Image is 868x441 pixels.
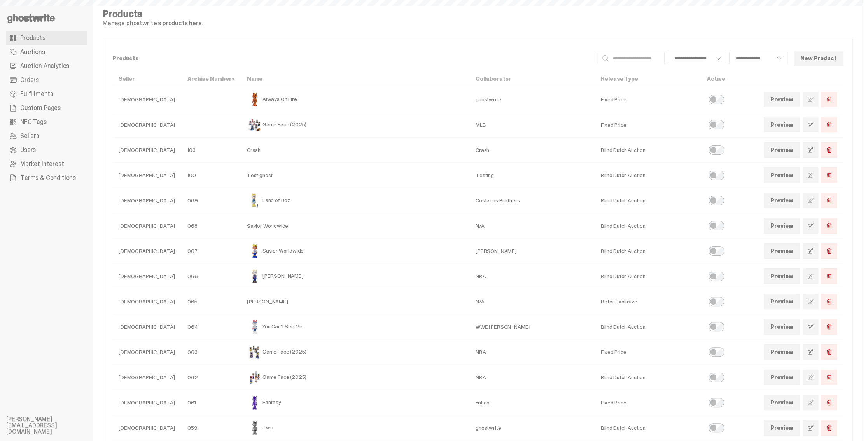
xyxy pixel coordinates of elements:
[764,344,800,360] a: Preview
[241,314,469,340] td: You Can't See Me
[241,213,469,239] td: Savior Worldwide
[469,71,595,87] th: Collaborator
[247,370,262,385] img: Game Face (2025)
[241,415,469,441] td: Two
[469,163,595,188] td: Testing
[247,92,262,107] img: Always On Fire
[112,314,181,340] td: [DEMOGRAPHIC_DATA]
[595,163,701,188] td: Blind Dutch Auction
[469,289,595,314] td: N/A
[595,138,701,163] td: Blind Dutch Auction
[181,365,241,390] td: 062
[232,75,234,82] span: ▾
[6,129,87,143] a: Sellers
[112,264,181,289] td: [DEMOGRAPHIC_DATA]
[469,138,595,163] td: Crash
[595,112,701,138] td: Fixed Price
[20,91,53,97] span: Fulfillments
[6,87,87,101] a: Fulfillments
[20,105,61,111] span: Custom Pages
[764,370,800,385] a: Preview
[241,138,469,163] td: Crash
[6,157,87,171] a: Market Interest
[764,218,800,234] a: Preview
[469,340,595,365] td: NBA
[241,289,469,314] td: [PERSON_NAME]
[187,75,234,82] a: Archive Number▾
[241,340,469,365] td: Game Face (2025)
[764,117,800,132] a: Preview
[794,51,843,66] button: New Product
[112,390,181,415] td: [DEMOGRAPHIC_DATA]
[20,63,69,69] span: Auction Analytics
[6,171,87,185] a: Terms & Conditions
[241,163,469,188] td: Test ghost
[241,188,469,213] td: Land of Boz
[181,264,241,289] td: 066
[821,370,837,385] button: Delete Product
[20,175,76,181] span: Terms & Conditions
[764,268,800,284] a: Preview
[469,365,595,390] td: NBA
[821,167,837,183] button: Delete Product
[595,390,701,415] td: Fixed Price
[469,213,595,239] td: N/A
[241,390,469,415] td: Fantasy
[595,264,701,289] td: Blind Dutch Auction
[764,319,800,335] a: Preview
[764,92,800,107] a: Preview
[595,71,701,87] th: Release Type
[764,395,800,410] a: Preview
[20,35,45,41] span: Products
[821,218,837,234] button: Delete Product
[112,188,181,213] td: [DEMOGRAPHIC_DATA]
[821,193,837,208] button: Delete Product
[764,243,800,259] a: Preview
[764,420,800,436] a: Preview
[112,289,181,314] td: [DEMOGRAPHIC_DATA]
[821,395,837,410] button: Delete Product
[103,9,203,19] h4: Products
[595,289,701,314] td: Retail Exclusive
[469,314,595,340] td: WWE [PERSON_NAME]
[181,138,241,163] td: 103
[112,56,591,61] p: Products
[821,92,837,107] button: Delete Product
[103,20,203,26] p: Manage ghostwrite's products here.
[181,239,241,264] td: 067
[6,101,87,115] a: Custom Pages
[821,344,837,360] button: Delete Product
[764,294,800,309] a: Preview
[764,193,800,208] a: Preview
[112,138,181,163] td: [DEMOGRAPHIC_DATA]
[247,193,262,208] img: Land of Boz
[20,133,39,139] span: Sellers
[181,289,241,314] td: 065
[20,161,64,167] span: Market Interest
[6,73,87,87] a: Orders
[247,344,262,360] img: Game Face (2025)
[595,340,701,365] td: Fixed Price
[764,167,800,183] a: Preview
[821,420,837,436] button: Delete Product
[241,239,469,264] td: Savior Worldwide
[595,188,701,213] td: Blind Dutch Auction
[821,117,837,132] button: Delete Product
[595,365,701,390] td: Blind Dutch Auction
[6,31,87,45] a: Products
[821,142,837,158] button: Delete Product
[6,45,87,59] a: Auctions
[241,112,469,138] td: Game Face (2025)
[595,415,701,441] td: Blind Dutch Auction
[181,415,241,441] td: 059
[595,213,701,239] td: Blind Dutch Auction
[112,365,181,390] td: [DEMOGRAPHIC_DATA]
[241,87,469,112] td: Always On Fire
[112,112,181,138] td: [DEMOGRAPHIC_DATA]
[247,117,262,132] img: Game Face (2025)
[241,365,469,390] td: Game Face (2025)
[112,87,181,112] td: [DEMOGRAPHIC_DATA]
[821,268,837,284] button: Delete Product
[821,319,837,335] button: Delete Product
[247,268,262,284] img: Eminem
